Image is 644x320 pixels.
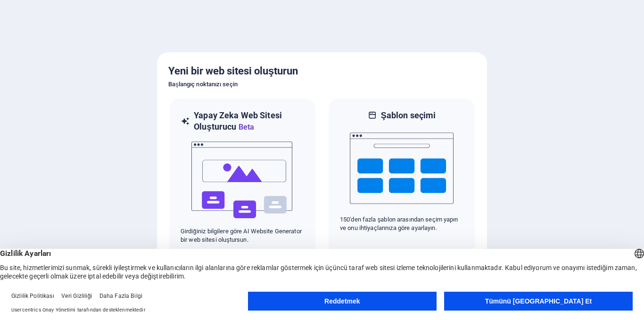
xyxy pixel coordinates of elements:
[168,64,476,79] h5: Yeni bir web sitesi oluşturun
[190,133,294,227] img: yemek yemek
[340,215,463,232] p: 150'den fazla şablon arasından seçim yapın ve onu ihtiyaçlarınıza göre ayarlayın.
[381,110,436,121] h6: Şablon seçimi
[328,98,476,256] div: Şablon seçimi150'den fazla şablon arasından seçim yapın ve onu ihtiyaçlarınıza göre ayarlayın.
[239,123,255,131] font: Beta
[168,79,476,90] h6: Başlangıç noktanızı seçin
[181,227,304,244] p: Girdiğiniz bilgilere göre AI Website Generator bir web sitesi oluştursun.
[194,110,282,131] font: Yapay Zeka Web Sitesi Oluşturucu
[168,98,316,256] div: Yapay Zeka Web Sitesi OluşturucuBetayemek yemekGirdiğiniz bilgilere göre AI Website Generator bir...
